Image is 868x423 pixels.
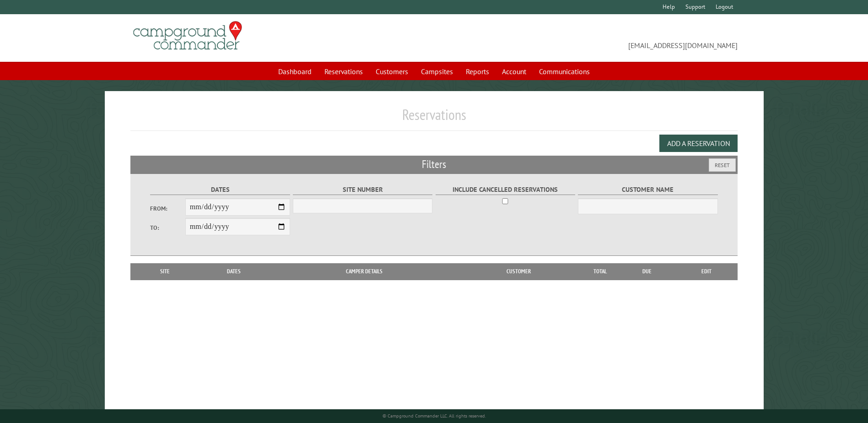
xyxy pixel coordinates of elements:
[709,158,736,172] button: Reset
[460,63,495,80] a: Reports
[293,184,432,195] label: Site Number
[496,63,532,80] a: Account
[319,63,368,80] a: Reservations
[383,413,486,419] small: © Campground Commander LLC. All rights reserved.
[195,263,273,280] th: Dates
[370,63,414,80] a: Customers
[273,263,455,280] th: Camper Details
[415,63,458,80] a: Campsites
[130,156,737,173] h2: Filters
[130,18,245,54] img: Campground Commander
[676,263,738,280] th: Edit
[578,184,717,195] label: Customer Name
[135,263,194,280] th: Site
[534,63,595,80] a: Communications
[455,263,582,280] th: Customer
[618,263,676,280] th: Due
[659,135,738,152] button: Add a Reservation
[150,184,290,195] label: Dates
[150,223,185,232] label: To:
[434,25,738,51] span: [EMAIL_ADDRESS][DOMAIN_NAME]
[582,263,618,280] th: Total
[150,204,185,213] label: From:
[436,184,575,195] label: Include Cancelled Reservations
[130,106,737,131] h1: Reservations
[273,63,317,80] a: Dashboard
